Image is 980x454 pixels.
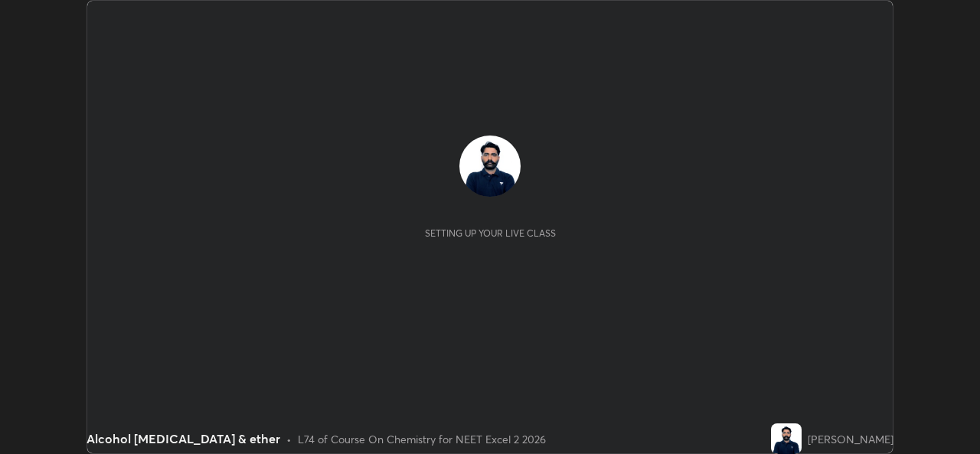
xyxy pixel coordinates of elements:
img: 5014c1035c4d4e8d88cec611ee278880.jpg [459,136,521,197]
div: Setting up your live class [425,227,556,239]
div: Alcohol [MEDICAL_DATA] & ether [87,430,280,448]
div: • [286,431,292,447]
div: [PERSON_NAME] [808,431,893,447]
div: L74 of Course On Chemistry for NEET Excel 2 2026 [298,431,546,447]
img: 5014c1035c4d4e8d88cec611ee278880.jpg [771,423,802,454]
